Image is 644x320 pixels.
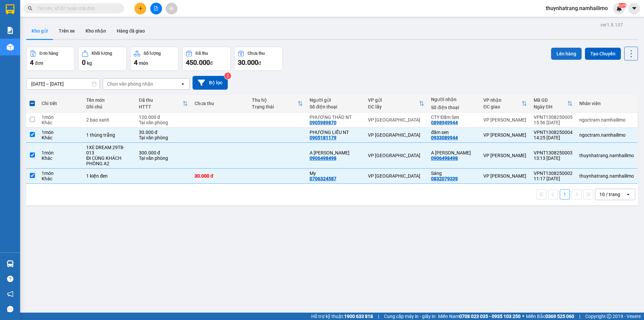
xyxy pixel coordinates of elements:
div: 0905989870 [310,120,336,125]
button: Trên xe [53,23,80,39]
span: 450.000 [186,58,210,66]
div: Đơn hàng [40,51,58,56]
img: warehouse-icon [7,44,14,51]
div: VP [GEOGRAPHIC_DATA] [368,117,424,123]
div: VPNT1308250005 [534,115,573,120]
div: Đã thu [196,51,208,56]
span: | [579,313,580,320]
button: Kho nhận [80,23,111,39]
button: caret-down [628,3,640,14]
div: VP gửi [368,97,419,103]
span: kg [87,60,92,66]
span: Miền Nam [438,313,521,320]
div: 1 thùng trắng [86,132,132,138]
div: 0905181179 [310,135,336,140]
div: 1XE DREAM 29T8-013 [86,145,132,155]
div: VPNT1308250003 [534,150,573,155]
div: CTY Đầm Sen [78,22,132,30]
span: 30.000 [238,58,258,66]
div: đầm sen [431,130,477,135]
div: 1 kiện đen [86,173,132,179]
th: Toggle SortBy [249,95,306,112]
div: Sáng [431,171,477,176]
div: 30.000 đ [195,173,245,179]
div: VPNT1308250004 [534,130,573,135]
span: đơn [35,60,43,66]
div: CTY Đầm Sen [431,115,477,120]
span: 0 [82,58,86,66]
span: notification [7,291,13,297]
div: 0906498498 [310,155,336,161]
div: 0906498498 [431,155,458,161]
div: VP [PERSON_NAME] [483,153,527,158]
div: Khác [42,176,79,181]
div: Thu hộ [252,97,297,103]
img: icon-new-feature [616,5,622,11]
div: VP [PERSON_NAME] [483,173,527,179]
div: VP [GEOGRAPHIC_DATA] [368,153,424,158]
svg: open [180,81,185,87]
th: Toggle SortBy [136,95,191,112]
div: ngoctram.namhailimo [579,132,634,138]
div: 1 món [42,150,79,155]
div: ĐC giao [483,104,522,109]
div: PHƯƠNG LIỄU NT [310,130,362,135]
sup: NaN [618,3,626,8]
strong: 0708 023 035 - 0935 103 250 [459,314,521,319]
img: solution-icon [7,27,14,34]
span: search [28,6,33,11]
div: Tại văn phòng [139,135,188,140]
div: Số điện thoại [431,105,477,110]
div: 13:13 [DATE] [534,155,573,161]
strong: 1900 633 818 [344,314,373,319]
div: 11:17 [DATE] [534,176,573,181]
span: | [378,313,379,320]
span: plus [138,6,143,11]
div: Người gửi [310,97,362,103]
div: ver 1.8.137 [600,21,623,29]
span: ⚪️ [522,315,524,318]
input: Tìm tên, số ĐT hoặc mã đơn [37,5,116,12]
div: 0898949944 [431,120,458,125]
div: Số điện thoại [310,104,362,109]
div: 300.000 đ [139,150,188,155]
div: 1 món [42,171,79,176]
span: Hỗ trợ kỹ thuật: [311,313,373,320]
button: plus [135,3,146,14]
div: Chưa thu [248,51,265,56]
strong: 0369 525 060 [545,314,574,319]
div: Ngày ĐH [534,104,567,109]
div: VP [PERSON_NAME] [78,6,132,22]
span: đ [210,60,213,66]
span: caret-down [631,5,637,11]
div: ĐC lấy [368,104,419,109]
div: 2 bao xanh [86,117,132,123]
div: 0905989870 [6,30,74,39]
div: 0832079339 [431,176,458,181]
button: file-add [150,3,162,14]
th: Toggle SortBy [530,95,576,112]
div: 120.000 [5,43,75,51]
div: 120.000 đ [139,115,188,120]
div: Chi tiết [42,101,79,106]
div: PHƯƠNG THẢO NT [310,115,362,120]
div: thuynhatrang.namhailimo [579,153,634,158]
div: Số lượng [144,51,161,56]
div: HTTT [139,104,182,109]
div: 1 món [42,115,79,120]
div: Mã GD [534,97,567,103]
div: Người nhận [431,97,477,102]
span: đ [258,60,261,66]
span: CR : [5,44,15,51]
div: PHƯƠNG THẢO NT [6,22,74,30]
div: Khác [42,135,79,140]
div: VP [PERSON_NAME] [483,117,527,123]
span: 4 [134,58,138,66]
div: 0898949944 [78,30,132,39]
span: Miền Bắc [526,313,574,320]
div: A Trương [431,150,477,155]
div: Chọn văn phòng nhận [107,81,153,87]
button: Bộ lọc [193,76,228,90]
div: VPNT1308250002 [534,171,573,176]
span: Cung cấp máy in - giấy in: [384,313,436,320]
